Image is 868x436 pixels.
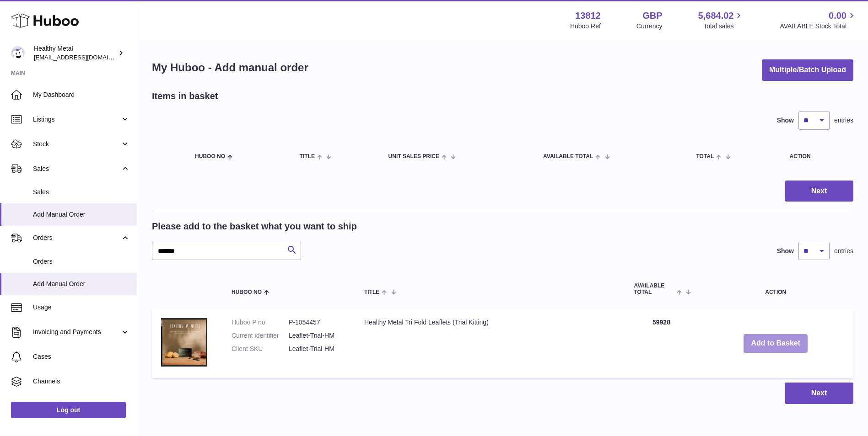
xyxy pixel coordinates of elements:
[698,274,853,304] th: Action
[698,10,744,31] a: 5,684.02 Total sales
[33,188,130,197] span: Sales
[232,318,289,327] dt: Huboo P no
[636,22,663,31] div: Currency
[703,22,744,31] span: Total sales
[698,10,734,22] span: 5,684.02
[195,154,225,160] span: Huboo no
[785,181,853,202] button: Next
[543,154,593,160] span: AVAILABLE Total
[33,352,130,361] span: Cases
[232,289,262,295] span: Huboo no
[33,210,130,219] span: Add Manual Order
[33,280,130,288] span: Add Manual Order
[300,154,315,160] span: Title
[232,331,289,340] dt: Current identifier
[289,331,346,340] dd: Leaflet-Trial-HM
[33,165,120,173] span: Sales
[355,309,625,378] td: Healthy Metal Tri Fold Leaflets (Trial Kitting)
[34,53,135,61] span: [EMAIL_ADDRESS][DOMAIN_NAME]
[790,154,844,160] div: Action
[570,22,601,31] div: Huboo Ref
[634,283,674,295] span: AVAILABLE Total
[642,10,662,22] strong: GBP
[834,116,853,125] span: entries
[744,334,808,353] button: Add to Basket
[364,289,379,295] span: Title
[11,402,126,418] a: Log out
[762,59,853,81] button: Multiple/Batch Upload
[33,234,120,242] span: Orders
[33,303,130,312] span: Usage
[289,318,346,327] dd: P-1054457
[33,140,120,149] span: Stock
[33,257,130,266] span: Orders
[232,345,289,353] dt: Client SKU
[777,116,794,125] label: Show
[152,90,218,102] h2: Items in basket
[289,345,346,353] dd: Leaflet-Trial-HM
[33,115,120,124] span: Listings
[34,44,116,62] div: Healthy Metal
[33,377,130,386] span: Channels
[625,309,698,378] td: 59928
[33,90,130,99] span: My Dashboard
[780,10,857,31] a: 0.00 AVAILABLE Stock Total
[33,328,120,336] span: Invoicing and Payments
[834,247,853,255] span: entries
[152,220,357,233] h2: Please add to the basket what you want to ship
[696,154,714,160] span: Total
[11,46,25,60] img: internalAdmin-13812@internal.huboo.com
[829,10,846,22] span: 0.00
[780,22,857,31] span: AVAILABLE Stock Total
[777,247,794,255] label: Show
[785,383,853,404] button: Next
[388,154,439,160] span: Unit Sales Price
[161,318,207,367] img: Healthy Metal Tri Fold Leaflets (Trial Kitting)
[152,60,308,75] h1: My Huboo - Add manual order
[575,10,601,22] strong: 13812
